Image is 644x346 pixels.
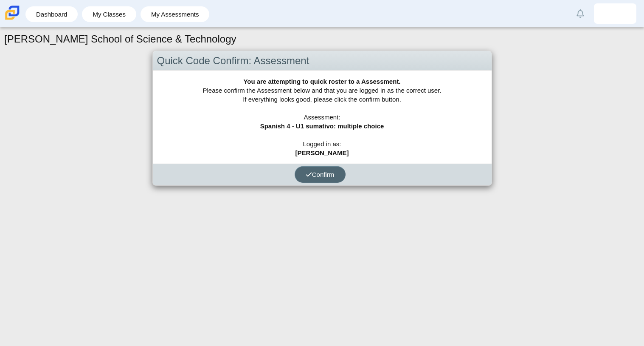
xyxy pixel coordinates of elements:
[30,6,73,22] a: Dashboard
[306,171,335,178] span: Confirm
[260,122,384,130] b: Spanish 4 - U1 sumativo: multiple choice
[608,7,622,20] img: yandel.barbosa.hSsKrJ
[86,6,132,22] a: My Classes
[4,32,236,46] h1: [PERSON_NAME] School of Science & Technology
[243,78,400,85] b: You are attempting to quick roster to a Assessment.
[153,71,492,164] div: Please confirm the Assessment below and that you are logged in as the correct user. If everything...
[594,3,636,24] a: yandel.barbosa.hSsKrJ
[571,4,590,23] a: Alerts
[153,51,492,71] div: Quick Code Confirm: Assessment
[145,6,205,22] a: My Assessments
[3,16,21,23] a: Carmen School of Science & Technology
[3,4,21,22] img: Carmen School of Science & Technology
[295,149,349,156] b: [PERSON_NAME]
[295,166,346,183] button: Confirm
